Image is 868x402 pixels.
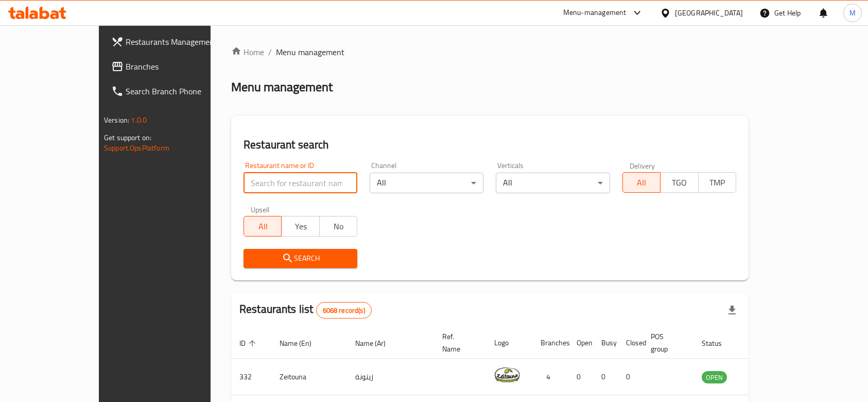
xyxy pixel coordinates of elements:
th: Closed [618,327,643,359]
div: OPEN [702,371,727,383]
a: Support.OpsPlatform [104,141,169,155]
span: Name (En) [280,337,325,349]
a: Home [231,46,264,58]
div: Menu-management [563,7,627,19]
label: Delivery [630,162,655,169]
span: No [324,219,353,234]
span: Ref. Name [442,330,474,355]
span: Status [702,337,735,349]
span: 1.0.0 [131,113,147,127]
div: All [370,173,483,193]
span: Search [252,252,349,265]
span: M [849,7,856,19]
label: Upsell [251,206,270,213]
span: OPEN [702,372,727,383]
th: Busy [593,327,618,359]
span: All [248,219,277,234]
nav: breadcrumb [231,46,749,58]
span: Restaurants Management [126,36,236,48]
span: Branches [126,60,236,73]
td: 0 [568,359,593,395]
button: TMP [698,172,736,193]
span: Version: [104,113,129,127]
td: 0 [593,359,618,395]
button: Search [244,249,357,268]
td: 332 [231,359,271,395]
li: / [268,46,272,58]
button: No [319,216,357,237]
span: 6068 record(s) [317,306,371,315]
span: POS group [651,330,681,355]
td: 0 [618,359,643,395]
div: Total records count [316,302,372,319]
span: TMP [703,175,732,190]
img: Zeitouna [494,362,520,388]
th: Open [568,327,593,359]
a: Restaurants Management [103,29,244,54]
span: Name (Ar) [355,337,399,349]
td: 4 [532,359,568,395]
button: All [244,216,282,237]
span: TGO [665,175,694,190]
a: Branches [103,54,244,79]
button: TGO [660,172,698,193]
td: Zeitouna [271,359,347,395]
button: All [622,172,661,193]
button: Yes [281,216,319,237]
div: All [496,173,610,193]
input: Search for restaurant name or ID.. [244,173,357,193]
span: Yes [286,219,315,234]
h2: Restaurants list [239,301,372,319]
div: Export file [720,298,744,323]
th: Branches [532,327,568,359]
span: ID [239,337,259,349]
span: Search Branch Phone [126,85,236,97]
th: Logo [486,327,532,359]
h2: Restaurant search [244,137,736,153]
td: زيتونة [347,359,434,395]
span: All [627,175,656,190]
span: Get support on: [104,131,151,144]
div: [GEOGRAPHIC_DATA] [675,7,743,19]
a: Search Branch Phone [103,79,244,104]
span: Menu management [276,46,344,58]
h2: Menu management [231,79,333,95]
